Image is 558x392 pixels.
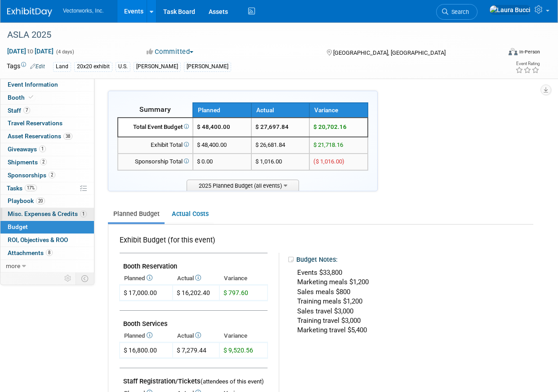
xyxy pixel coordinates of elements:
[53,62,71,71] div: Land
[0,79,94,91] a: Event Information
[8,81,58,88] span: Event Information
[0,234,94,247] a: ROI, Objectives & ROO
[251,137,310,154] td: $ 26,681.84
[313,158,344,165] span: ($ 1,016.00)
[120,368,268,388] td: Staff Registration/Tickets
[0,117,94,130] a: Travel Reservations
[287,253,526,266] div: Budget Notes:
[313,141,343,148] span: $ 21,718.16
[36,198,45,204] span: 20
[8,172,55,179] span: Sponsorships
[120,235,264,250] div: Exhibit Budget (for this event)
[120,330,173,342] th: Planned
[8,249,53,256] span: Attachments
[294,266,519,338] div: Events $33,800 Marketing meals $1,200 Sales meals $800 Training meals $1,200 Sales travel $3,000 ...
[122,123,189,132] div: Total Event Budget
[8,223,28,230] span: Budget
[120,272,173,285] th: Planned
[515,62,540,66] div: Event Rating
[120,253,268,273] td: Booth Reservation
[46,249,53,256] span: 8
[7,62,45,72] td: Tags
[4,27,495,43] div: ASLA 2025
[0,143,94,156] a: Giveaways1
[49,172,55,178] span: 2
[122,158,189,166] div: Sponsorship Total
[26,48,35,55] span: to
[8,107,30,114] span: Staff
[76,273,94,284] td: Toggle Event Tabs
[134,62,181,71] div: [PERSON_NAME]
[7,47,54,55] span: [DATE] [DATE]
[313,123,347,130] span: $ 20,702.16
[223,289,248,296] span: $ 797.60
[173,272,219,285] th: Actual
[0,247,94,260] a: Attachments8
[63,133,72,140] span: 38
[0,208,94,220] a: Misc. Expenses & Credits1
[197,141,227,148] span: $ 48,400.00
[124,346,157,355] div: $ 16,800.00
[201,378,264,385] span: (attendees of this event)
[30,63,45,70] a: Edit
[166,206,214,222] a: Actual Costs
[197,158,213,165] span: $ 0.00
[8,119,62,127] span: Travel Reservations
[519,48,540,55] div: In-Person
[197,123,230,130] span: $ 48,400.00
[462,47,540,60] div: Event Format
[0,130,94,143] a: Asset Reservations38
[8,197,45,204] span: Playbook
[251,103,310,118] th: Actual
[8,210,87,217] span: Misc. Expenses & Credits
[8,132,72,140] span: Asset Reservations
[139,105,171,114] span: Summary
[116,62,130,71] div: U.S.
[74,62,112,71] div: 20x20 exhibit
[80,211,87,217] span: 1
[0,182,94,195] a: Tasks17%
[55,49,74,55] span: (4 days)
[7,8,52,17] img: ExhibitDay
[0,221,94,233] a: Budget
[251,154,310,170] td: $ 1,016.00
[177,289,210,296] span: $ 16,202.40
[333,49,446,56] span: [GEOGRAPHIC_DATA], [GEOGRAPHIC_DATA]
[173,343,219,358] td: $ 7,279.44
[187,180,299,191] span: 2025 Planned Budget (all events)
[29,95,33,100] i: Booth reservation complete
[8,94,35,101] span: Booth
[0,260,94,273] a: more
[124,288,157,297] div: $ 17,000.00
[120,311,268,330] td: Booth Services
[122,141,189,150] div: Exhibit Total
[143,47,197,57] button: Committed
[309,103,368,118] th: Variance
[193,103,251,118] th: Planned
[63,8,104,14] span: Vectorworks, Inc.
[8,236,68,243] span: ROI, Objectives & ROO
[0,195,94,207] a: Playbook20
[0,169,94,182] a: Sponsorships2
[8,159,47,166] span: Shipments
[25,185,37,191] span: 17%
[23,107,30,114] span: 7
[0,105,94,117] a: Staff7
[223,347,253,354] span: $ 9,520.56
[8,145,46,153] span: Giveaways
[219,330,268,342] th: Variance
[173,330,219,342] th: Actual
[448,9,469,15] span: Search
[489,5,531,15] img: Laura Bucci
[0,156,94,169] a: Shipments2
[436,4,478,20] a: Search
[0,92,94,104] a: Booth
[108,206,165,222] a: Planned Budget
[184,62,231,71] div: [PERSON_NAME]
[219,272,268,285] th: Variance
[39,145,46,152] span: 1
[509,48,518,55] img: Format-Inperson.png
[60,273,76,284] td: Personalize Event Tab Strip
[40,159,47,165] span: 2
[7,185,37,192] span: Tasks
